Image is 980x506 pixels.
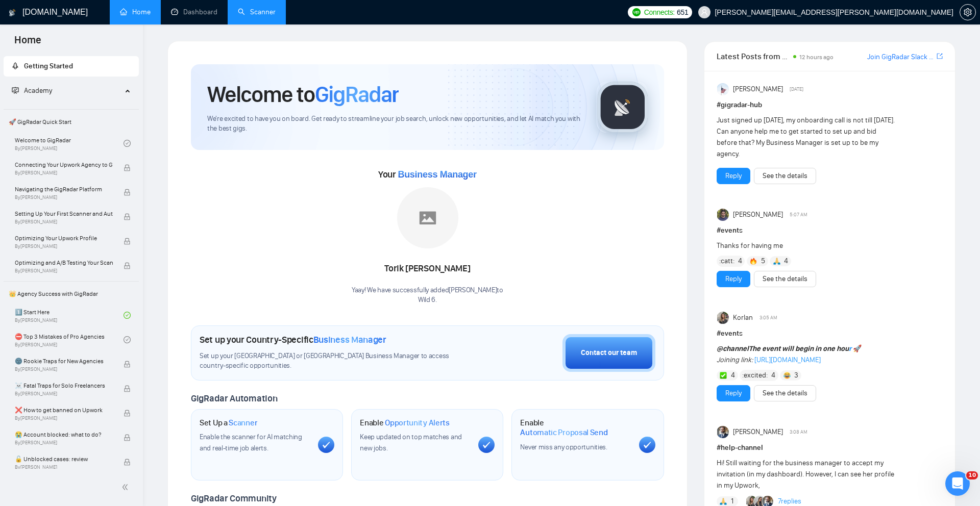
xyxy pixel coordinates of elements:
a: See the details [763,170,807,182]
span: 3 [794,370,798,381]
span: Academy [24,86,52,95]
span: Academy [12,86,52,95]
div: Yaay! We have successfully added [PERSON_NAME] to [352,286,503,305]
span: By [PERSON_NAME] [15,219,113,225]
span: By [PERSON_NAME] [15,268,113,274]
img: 🔥 [750,258,757,265]
a: [URL][DOMAIN_NAME] [754,356,821,364]
span: Home [6,33,50,54]
a: r [849,344,851,353]
p: Wild 6 . [352,295,503,305]
span: lock [124,262,131,269]
h1: Enable [360,418,450,428]
span: 3:08 AM [790,427,807,437]
span: 🚀 [853,344,862,353]
span: We're excited to have you on board. Get ready to streamline your job search, unlock new opportuni... [207,114,580,134]
span: 5 [761,256,765,266]
span: ❌ How to get banned on Upwork [15,405,113,415]
span: Navigating the GigRadar Platform [15,184,113,194]
span: Optimizing Your Upwork Profile [15,233,113,243]
span: Opportunity Alerts [385,418,450,428]
button: Contact our team [562,334,655,372]
div: Torik [PERSON_NAME] [352,260,503,277]
a: 1️⃣ Start HereBy[PERSON_NAME] [15,304,124,326]
button: See the details [754,271,816,287]
span: GigRadar [315,81,399,108]
img: upwork-logo.png [632,8,641,16]
a: ⛔ Top 3 Mistakes of Pro AgenciesBy[PERSON_NAME] [15,328,124,351]
span: By [PERSON_NAME] [15,170,113,176]
span: 4 [771,370,775,381]
button: Reply [717,385,750,401]
span: Keep updated on top matches and new jobs. [360,433,462,452]
span: 12 hours ago [799,54,834,61]
div: Thanks for having me [717,240,898,251]
span: lock [124,238,131,245]
span: By [PERSON_NAME] [15,440,113,446]
img: logo [9,5,16,21]
li: Getting Started [4,56,139,77]
h1: # help-channel [717,442,943,453]
a: searchScanner [238,8,276,16]
span: export [937,52,943,60]
span: Setting Up Your First Scanner and Auto-Bidder [15,209,113,219]
h1: Set Up a [200,418,257,428]
span: check-circle [124,336,131,343]
span: Connects: [644,7,675,18]
span: By [PERSON_NAME] [15,391,113,397]
span: [PERSON_NAME] [733,209,783,220]
button: See the details [754,385,816,401]
a: Reply [725,388,742,399]
div: Hi! Still waiting for the business manager to accept my invitation (in my dashboard). However, I ... [717,458,898,491]
span: lock [124,459,131,466]
span: Connecting Your Upwork Agency to GigRadar [15,160,113,170]
h1: # events [717,225,943,236]
button: Reply [717,271,750,287]
span: double-left [121,482,132,492]
span: Business Manager [313,334,386,345]
img: Korlan [717,312,729,324]
h1: # events [717,328,943,339]
span: user [701,9,708,16]
span: GigRadar Automation [191,393,277,404]
span: Never miss any opportunities. [520,443,607,451]
span: 🚀 GigRadar Quick Start [5,112,138,132]
span: By [PERSON_NAME] [15,194,113,200]
span: lock [124,434,131,441]
button: See the details [754,168,816,184]
strong: The event will begin in one hou [717,344,851,353]
span: 🔓 Unblocked cases: review [15,454,113,464]
iframe: Intercom live chat [945,471,970,496]
a: Welcome to GigRadarBy[PERSON_NAME] [15,132,124,155]
span: 🌚 Rookie Traps for New Agencies [15,356,113,366]
span: Set up your [GEOGRAPHIC_DATA] or [GEOGRAPHIC_DATA] Business Manager to access country-specific op... [200,351,473,371]
span: 😭 Account blocked: what to do? [15,429,113,440]
img: placeholder.png [397,187,458,248]
span: ☠️ Fatal Traps for Solo Freelancers [15,381,113,391]
img: gigradar-logo.png [597,82,648,133]
img: 🙏 [720,498,727,505]
span: Business Manager [398,169,476,180]
span: Optimizing and A/B Testing Your Scanner for Better Results [15,258,113,268]
span: lock [124,164,131,171]
img: Anisuzzaman Khan [717,83,729,95]
span: By [PERSON_NAME] [15,366,113,372]
a: See the details [763,273,807,285]
span: By [PERSON_NAME] [15,243,113,249]
div: Just signed up [DATE], my onboarding call is not till [DATE]. Can anyone help me to get started t... [717,115,898,160]
span: By [PERSON_NAME] [15,415,113,421]
span: Your [378,169,477,180]
h1: # gigradar-hub [717,99,943,111]
span: 4 [784,256,788,266]
span: 5:07 AM [790,210,807,219]
a: setting [960,8,976,16]
span: rocket [12,62,19,69]
span: 651 [677,7,688,18]
span: Korlan [733,312,753,323]
span: Enable the scanner for AI matching and real-time job alerts. [200,433,302,452]
span: lock [124,361,131,368]
h1: Welcome to [207,81,399,108]
span: [PERSON_NAME] [733,426,783,438]
span: [DATE] [790,85,803,94]
span: check-circle [124,312,131,319]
